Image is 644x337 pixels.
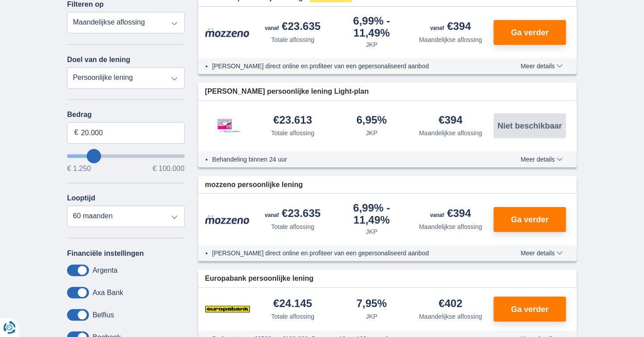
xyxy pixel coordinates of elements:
[265,208,321,221] div: €23.635
[514,156,570,163] button: Meer details
[356,298,387,310] div: 7,95%
[205,110,250,142] img: product.pl.alt Leemans Kredieten
[419,312,482,321] div: Maandelijkse aflossing
[494,207,566,232] button: Ga verder
[67,250,144,258] label: Financiële instellingen
[271,129,314,137] div: Totale aflossing
[494,297,566,322] button: Ga verder
[205,180,303,190] span: mozzeno persoonlijke lening
[153,165,184,172] span: € 100.000
[67,56,130,64] label: Doel van de lening
[336,16,408,38] div: 6,99%
[74,128,78,138] span: €
[205,28,250,37] img: product.pl.alt Mozzeno
[498,122,562,130] span: Niet beschikbaar
[494,20,566,45] button: Ga verder
[93,311,114,319] label: Belfius
[67,194,95,202] label: Looptijd
[336,203,408,225] div: 6,99%
[265,21,321,33] div: €23.635
[419,129,482,137] div: Maandelijkse aflossing
[205,274,314,284] span: Europabank persoonlijke lening
[271,222,314,231] div: Totale aflossing
[271,312,314,321] div: Totale aflossing
[439,298,462,310] div: €402
[271,35,314,44] div: Totale aflossing
[511,29,549,37] span: Ga verder
[366,312,377,321] div: JKP
[273,298,312,310] div: €24.145
[93,289,123,297] label: Axa Bank
[205,215,250,225] img: product.pl.alt Mozzeno
[521,63,563,69] span: Meer details
[514,250,570,257] button: Meer details
[419,35,482,44] div: Maandelijkse aflossing
[67,154,185,158] input: wantToBorrow
[212,155,488,164] li: Behandeling binnen 24 uur
[439,115,462,127] div: €394
[511,216,549,224] span: Ga verder
[205,87,369,97] span: [PERSON_NAME] persoonlijke lening Light-plan
[521,156,563,162] span: Meer details
[511,305,549,313] span: Ga verder
[356,115,387,127] div: 6,95%
[494,113,566,138] button: Niet beschikbaar
[366,40,377,49] div: JKP
[212,62,488,71] li: [PERSON_NAME] direct online en profiteer van een gepersonaliseerd aanbod
[521,250,563,256] span: Meer details
[366,129,377,137] div: JKP
[212,249,488,258] li: [PERSON_NAME] direct online en profiteer van een gepersonaliseerd aanbod
[273,115,312,127] div: €23.613
[205,298,250,320] img: product.pl.alt Europabank
[430,208,471,221] div: €394
[67,111,185,119] label: Bedrag
[514,62,570,70] button: Meer details
[419,222,482,231] div: Maandelijkse aflossing
[93,266,118,275] label: Argenta
[67,165,91,172] span: € 1.250
[366,227,377,236] div: JKP
[67,0,104,8] label: Filteren op
[430,21,471,33] div: €394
